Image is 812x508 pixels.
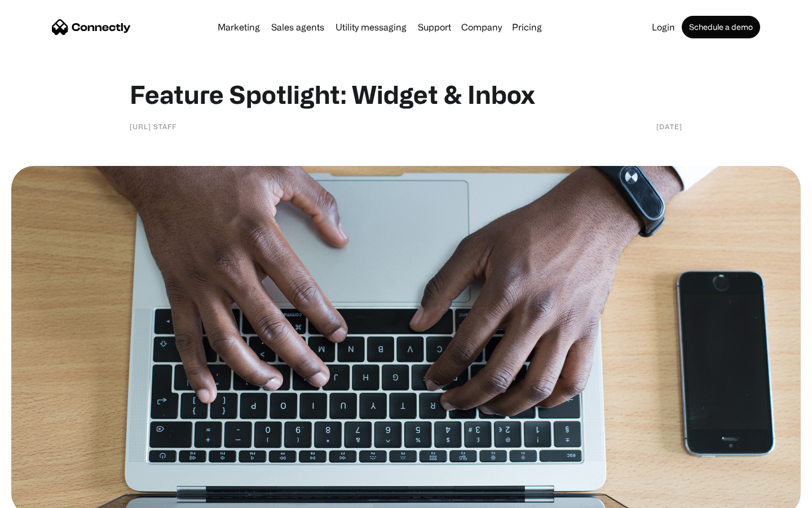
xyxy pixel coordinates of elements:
h1: Feature Spotlight: Widget & Inbox [130,79,682,110]
a: Pricing [507,23,546,32]
div: Company [461,19,502,35]
a: Support [413,23,456,32]
a: Marketing [213,23,264,32]
div: [URL] staff [130,121,176,132]
a: Login [647,23,679,32]
a: Sales agents [267,23,329,32]
div: [DATE] [656,121,682,132]
aside: Language selected: English [11,488,68,504]
ul: Language list [23,488,68,504]
a: Schedule a demo [682,16,760,38]
a: Utility messaging [331,23,411,32]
